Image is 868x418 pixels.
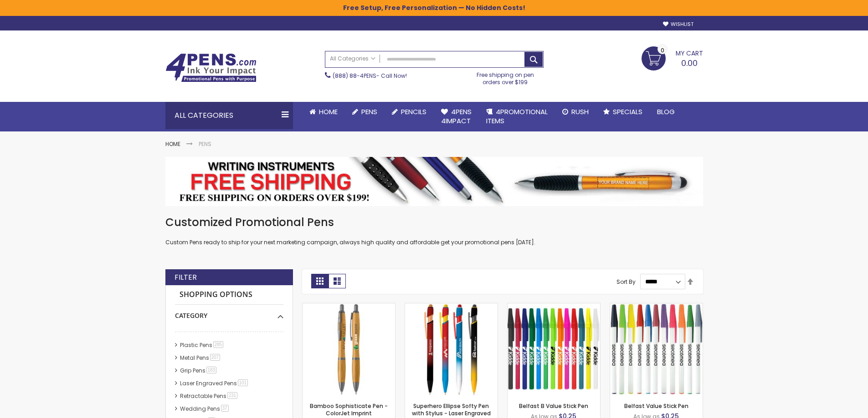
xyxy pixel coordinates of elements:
label: Sort By [616,277,636,285]
span: 101 [238,379,248,386]
a: Wedding Pens37 [178,405,232,413]
div: All Categories [165,102,293,129]
a: Superhero Ellipse Softy Pen with Stylus - Laser Engraved [412,402,491,417]
a: Specials [596,102,650,122]
span: 4PROMOTIONAL ITEMS [486,107,548,126]
span: 183 [206,367,217,373]
img: Pens [165,157,703,206]
span: Home [319,107,338,116]
img: 4Pens Custom Pens and Promotional Products [165,53,257,82]
a: Bamboo Sophisticate Pen - ColorJet Imprint [310,402,388,417]
strong: Grid [311,274,329,288]
div: Free shipping on pen orders over $199 [467,68,544,86]
span: Rush [571,107,589,116]
a: Laser Engraved Pens101 [178,379,252,387]
strong: Pens [199,140,211,148]
a: Pens [345,102,385,122]
a: Plastic Pens285 [178,341,227,349]
span: Pencils [401,107,426,116]
a: Metal Pens207 [178,354,224,362]
a: Wishlist [663,21,693,28]
span: Specials [613,107,642,116]
a: Grip Pens183 [178,367,220,374]
img: Superhero Ellipse Softy Pen with Stylus - Laser Engraved [405,303,498,396]
span: All Categories [330,55,375,62]
span: - Call Now! [333,72,407,80]
div: Category [175,305,283,320]
span: Blog [657,107,675,116]
img: Bamboo Sophisticate Pen - ColorJet Imprint [303,303,395,396]
a: Rush [555,102,596,122]
span: 0 [661,46,664,55]
a: Superhero Ellipse Softy Pen with Stylus - Laser Engraved [405,303,498,311]
img: Belfast Value Stick Pen [610,303,703,396]
a: Retractable Pens231 [178,392,241,400]
strong: Shopping Options [175,285,283,305]
a: Bamboo Sophisticate Pen - ColorJet Imprint [303,303,395,311]
div: Custom Pens ready to ship for your next marketing campaign, always high quality and affordable ge... [165,215,703,247]
img: Belfast B Value Stick Pen [508,303,600,396]
a: Belfast B Value Stick Pen [508,303,600,311]
a: Belfast B Value Stick Pen [519,402,588,410]
a: Pencils [385,102,434,122]
span: Pens [361,107,377,116]
span: 231 [227,392,238,399]
a: 4Pens4impact [434,102,479,131]
a: All Categories [325,51,380,66]
h1: Customized Promotional Pens [165,215,703,230]
span: 285 [213,341,224,348]
a: 4PROMOTIONALITEMS [479,102,555,131]
a: Belfast Value Stick Pen [624,402,688,410]
a: Home [302,102,345,122]
a: 0.00 0 [642,46,703,69]
strong: Filter [175,272,197,282]
a: Belfast Value Stick Pen [610,303,703,311]
a: Blog [650,102,682,122]
span: 207 [210,354,221,361]
span: 0.00 [681,57,698,69]
span: 4Pens 4impact [441,107,472,126]
span: 37 [221,405,229,412]
a: (888) 88-4PENS [333,72,376,80]
a: Home [165,140,180,148]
